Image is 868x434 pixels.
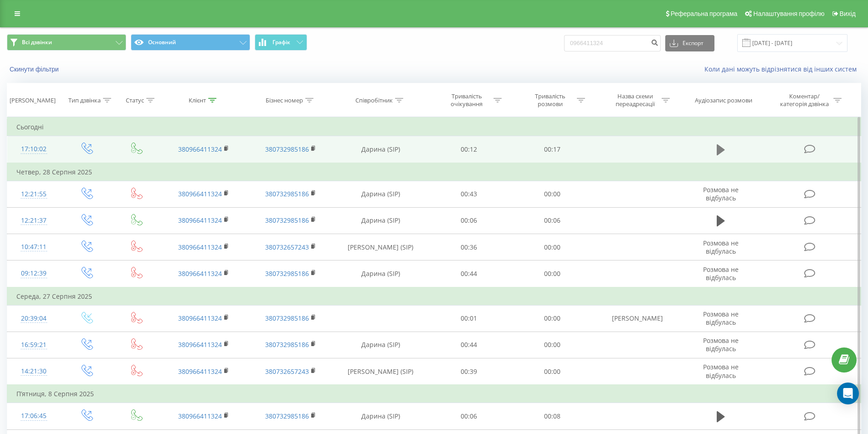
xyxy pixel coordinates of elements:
div: 14:21:30 [16,363,51,380]
a: 380966411324 [178,243,222,251]
td: Сьогодні [7,118,861,136]
span: Розмова не відбулась [703,265,739,282]
td: 00:00 [511,181,594,207]
div: 10:47:11 [16,238,51,256]
a: 380966411324 [178,367,222,376]
a: 380732985186 [265,314,309,322]
span: Розмова не відбулась [703,239,739,255]
td: Дарина (SIP) [334,403,427,429]
td: Дарина (SIP) [334,136,427,163]
span: Розмова не відбулась [703,310,739,327]
div: Тривалість очікування [442,92,491,108]
div: Open Intercom Messenger [837,383,859,404]
td: Дарина (SIP) [334,260,427,287]
td: 00:44 [427,260,511,287]
a: 380966411324 [178,269,222,278]
a: 380732657243 [265,243,309,251]
td: 00:36 [427,234,511,260]
td: 00:08 [511,403,594,429]
span: Розмова не відбулась [703,336,739,353]
td: Дарина (SIP) [334,207,427,234]
div: 09:12:39 [16,265,51,282]
div: Бізнес номер [266,97,303,104]
div: Співробітник [355,97,393,104]
a: 380966411324 [178,412,222,420]
td: 00:43 [427,181,511,207]
a: 380966411324 [178,314,222,322]
td: 00:01 [427,305,511,332]
td: Середа, 27 Серпня 2025 [7,287,861,306]
a: 380966411324 [178,189,222,198]
td: 00:06 [511,207,594,234]
a: 380966411324 [178,145,222,153]
td: П’ятниця, 8 Серпня 2025 [7,385,861,403]
div: 17:10:02 [16,140,51,158]
span: Графік [272,39,290,46]
div: Коментар/категорія дзвінка [778,92,831,108]
span: Налаштування профілю [753,10,824,17]
td: 00:00 [511,234,594,260]
td: [PERSON_NAME] (SIP) [334,358,427,385]
div: Назва схеми переадресації [611,92,659,108]
td: 00:12 [427,136,511,163]
span: Розмова не відбулась [703,363,739,379]
td: 00:00 [511,305,594,332]
a: 380732985186 [265,189,309,198]
div: 17:06:45 [16,407,51,425]
a: 380732985186 [265,269,309,278]
td: 00:00 [511,260,594,287]
input: Пошук за номером [564,35,661,51]
button: Основний [131,34,250,51]
div: [PERSON_NAME] [10,97,56,104]
td: 00:17 [511,136,594,163]
div: Тривалість розмови [526,92,575,108]
a: 380732657243 [265,367,309,376]
a: 380732985186 [265,216,309,225]
div: 12:21:55 [16,185,51,203]
td: [PERSON_NAME] (SIP) [334,234,427,260]
button: Експорт [665,35,714,51]
div: 16:59:21 [16,336,51,354]
td: 00:06 [427,207,511,234]
button: Скинути фільтри [7,65,63,73]
td: Дарина (SIP) [334,181,427,207]
td: 00:00 [511,332,594,358]
span: Реферальна програма [671,10,738,17]
span: Всі дзвінки [22,39,52,46]
td: [PERSON_NAME] [594,305,680,332]
a: 380732985186 [265,412,309,420]
div: Статус [126,97,144,104]
span: Розмова не відбулась [703,185,739,202]
td: 00:00 [511,358,594,385]
td: Дарина (SIP) [334,332,427,358]
div: 12:21:37 [16,212,51,230]
div: 20:39:04 [16,310,51,327]
td: Четвер, 28 Серпня 2025 [7,163,861,181]
a: Коли дані можуть відрізнятися вiд інших систем [704,65,861,73]
a: 380966411324 [178,216,222,225]
button: Графік [255,34,307,51]
div: Аудіозапис розмови [695,97,752,104]
td: 00:39 [427,358,511,385]
td: 00:06 [427,403,511,429]
button: Всі дзвінки [7,34,126,51]
a: 380732985186 [265,340,309,349]
div: Клієнт [189,97,206,104]
a: 380966411324 [178,340,222,349]
a: 380732985186 [265,145,309,153]
div: Тип дзвінка [68,97,101,104]
span: Вихід [840,10,856,17]
td: 00:44 [427,332,511,358]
